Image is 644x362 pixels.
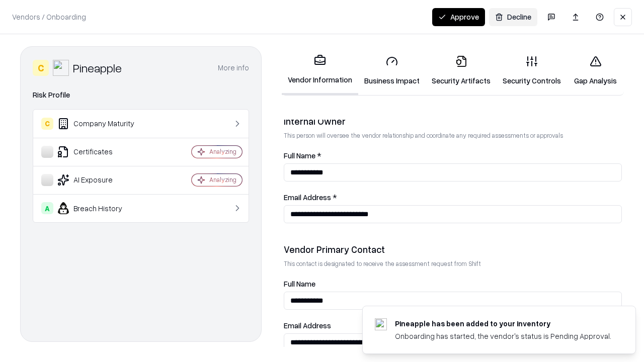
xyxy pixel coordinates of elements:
[284,131,622,140] p: This person will oversee the vendor relationship and coordinate any required assessments or appro...
[209,175,236,184] div: Analyzing
[395,318,611,329] div: Pineapple has been added to your inventory
[284,322,622,329] label: Email Address
[358,47,426,94] a: Business Impact
[284,194,622,201] label: Email Address *
[284,280,622,288] label: Full Name
[41,174,162,186] div: AI Exposure
[497,47,567,94] a: Security Controls
[395,331,611,341] div: Onboarding has started, the vendor's status is Pending Approval.
[284,115,622,127] div: Internal Owner
[375,318,387,330] img: pineappleenergy.com
[41,118,53,130] div: C
[284,152,622,159] label: Full Name *
[33,89,249,101] div: Risk Profile
[426,47,497,94] a: Security Artifacts
[41,118,162,130] div: Company Maturity
[282,46,358,95] a: Vendor Information
[567,47,624,94] a: Gap Analysis
[53,60,69,76] img: Pineapple
[284,259,622,268] p: This contact is designated to receive the assessment request from Shift
[73,60,122,76] div: Pineapple
[33,60,49,76] div: C
[432,8,485,26] button: Approve
[284,243,622,255] div: Vendor Primary Contact
[41,146,162,158] div: Certificates
[489,8,537,26] button: Decline
[218,59,249,77] button: More info
[12,12,86,22] p: Vendors / Onboarding
[41,202,53,214] div: A
[41,202,162,214] div: Breach History
[209,147,236,156] div: Analyzing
